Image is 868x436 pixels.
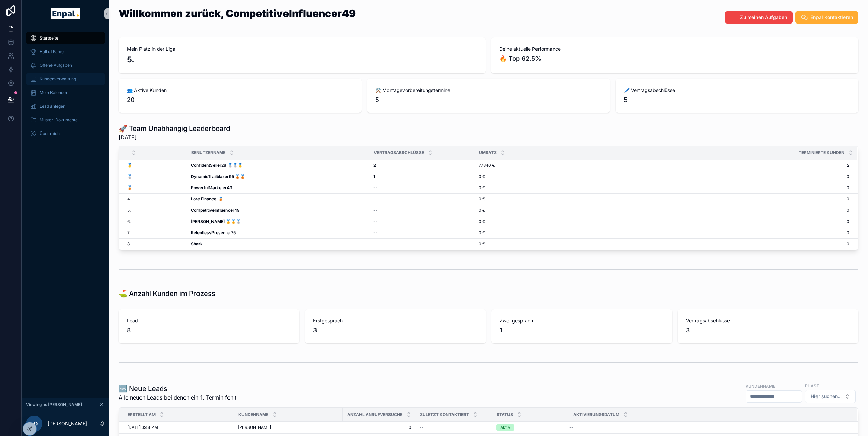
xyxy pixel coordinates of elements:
[374,150,424,155] span: Vertragsabschlüsse
[497,412,513,417] span: Status
[347,412,402,417] span: Anzahl Anrufversuche
[40,35,58,41] span: Startseite
[373,174,375,179] strong: 1
[347,425,411,430] a: 0
[119,393,236,402] span: Alle neuen Leads bei denen ein 1. Termin fehlt
[569,425,573,430] span: --
[127,326,291,335] span: 8
[191,163,243,168] strong: ConfidentSeller28 🥈🥈🥇
[479,185,485,191] span: 0 €
[22,27,109,149] div: scrollable content
[40,131,60,136] span: Über mich
[479,241,485,247] span: 0 €
[119,384,236,393] h1: 🆕 Neue Leads
[373,185,378,191] span: --
[127,241,131,247] span: 8.
[746,383,775,389] label: Kundenname
[191,230,236,235] strong: RelentlessPresenter75
[479,208,485,213] span: 0 €
[496,424,565,431] a: Aktiv
[686,317,850,324] span: Vertragsabschlüsse
[373,241,378,247] span: --
[26,402,82,407] span: Viewing as [PERSON_NAME]
[191,185,232,190] strong: PowerfulMarketer43
[500,326,664,335] span: 1
[373,208,378,213] span: --
[313,326,477,335] span: 3
[40,63,72,68] span: Offene Aufgaben
[191,241,203,246] strong: Shark
[799,150,844,155] span: Terminierte Kunden
[805,382,819,389] label: Phase
[479,196,485,202] span: 0 €
[127,87,353,94] span: 👥 Aktive Kunden
[500,317,664,324] span: Zweitgespräch
[127,46,477,52] span: Mein Platz in der Liga
[238,412,268,417] span: Kundenname
[127,230,130,236] span: 7.
[373,219,378,224] span: --
[127,174,132,179] span: 🥈
[373,163,376,168] strong: 2
[40,104,65,109] span: Lead anlegen
[725,11,793,24] button: Zu meinen Aufgaben
[127,219,131,224] span: 6.
[313,317,477,324] span: Erstgespräch
[499,46,850,52] span: Deine aktuelle Performance
[48,420,87,427] p: [PERSON_NAME]
[127,163,132,168] span: 🥇
[560,163,849,168] span: 2
[40,76,76,82] span: Kundenverwaltung
[128,412,156,417] span: Erstellt am
[191,208,240,213] strong: CompetitiveInfluencer49
[479,150,497,155] span: Umsatz
[40,49,64,55] span: Hall of Fame
[569,425,849,430] a: --
[560,230,849,236] span: 0
[119,8,356,18] h1: Willkommen zurück, CompetitiveInfluencer49
[805,390,856,403] button: Select Button
[127,317,291,324] span: Lead
[373,196,378,202] span: --
[479,230,485,236] span: 0 €
[479,219,485,224] span: 0 €
[238,425,339,430] a: [PERSON_NAME]
[127,95,353,105] span: 20
[40,117,78,123] span: Muster-Dokumente
[500,424,510,431] div: Aktiv
[31,420,38,428] span: FD
[127,425,158,430] span: [DATE] 3:44 PM
[26,46,105,58] a: Hall of Fame
[420,425,488,430] a: --
[624,95,850,105] span: 5
[191,196,223,201] strong: Lore Finance 🥉
[26,100,105,112] a: Lead anlegen
[127,425,230,430] a: [DATE] 3:44 PM
[26,59,105,72] a: Offene Aufgaben
[191,150,225,155] span: Benutzername
[479,163,495,168] span: 77840 €
[420,412,469,417] span: Zuletzt kontaktiert
[26,127,105,140] a: Über mich
[560,219,849,224] span: 0
[373,230,378,236] span: --
[26,114,105,126] a: Muster-Dokumente
[119,124,230,133] h1: 🚀 Team Unabhängig Leaderboard
[375,95,602,105] span: 5
[40,90,68,95] span: Mein Kalender
[499,55,541,62] strong: 🔥 Top 62.5%
[573,412,619,417] span: Aktivierungsdatum
[26,87,105,99] a: Mein Kalender
[479,174,485,179] span: 0 €
[26,73,105,85] a: Kundenverwaltung
[238,425,271,430] span: [PERSON_NAME]
[119,133,230,141] span: [DATE]
[560,174,849,179] span: 0
[740,14,787,21] span: Zu meinen Aufgaben
[560,208,849,213] span: 0
[810,14,853,21] span: Enpal Kontaktieren
[127,208,131,213] span: 5.
[26,32,105,44] a: Startseite
[560,185,849,191] span: 0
